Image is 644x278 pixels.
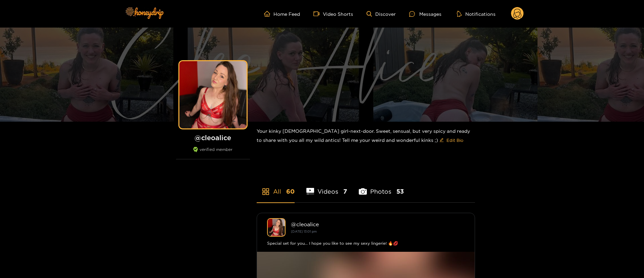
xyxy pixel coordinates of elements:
[367,11,396,17] a: Discover
[359,172,404,202] li: Photos
[313,11,353,17] a: Video Shorts
[291,230,317,233] small: [DATE] 13:01 pm
[306,172,347,202] li: Videos
[313,11,323,17] span: video-camera
[438,135,465,146] button: editEdit Bio
[343,187,347,196] span: 7
[291,221,465,227] div: @ cleoalice
[267,240,465,247] div: Special set for you... I hope you like to see my sexy lingerie! 🔥💋
[396,187,404,196] span: 53
[446,137,463,144] span: Edit Bio
[286,187,295,196] span: 60
[176,133,250,142] h1: @ cleoalice
[409,10,441,18] div: Messages
[264,11,273,17] span: home
[176,147,250,159] div: verified member
[257,172,295,202] li: All
[257,122,475,151] div: Your kinky [DEMOGRAPHIC_DATA] girl-next-door. Sweet, sensual, but very spicy and ready to share w...
[262,188,270,196] span: appstore
[455,10,498,17] button: Notifications
[264,11,300,17] a: Home Feed
[439,138,444,143] span: edit
[267,218,286,237] img: cleoalice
